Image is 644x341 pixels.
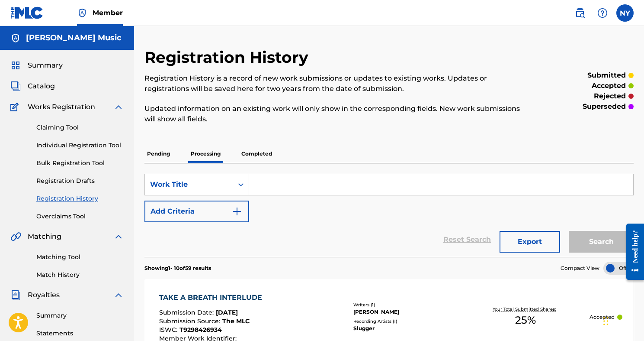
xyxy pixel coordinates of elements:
[592,81,626,91] p: accepted
[36,123,124,132] a: Claiming Tool
[36,159,124,168] a: Bulk Registration Tool
[601,299,644,341] iframe: Chat Widget
[144,264,211,272] p: Showing 1 - 10 of 59 results
[571,4,589,22] a: Public Search
[515,312,536,328] span: 25 %
[353,302,461,308] div: Writers ( 1 )
[561,264,599,272] span: Compact View
[583,101,626,112] p: superseded
[10,102,22,112] img: Works Registration
[594,91,626,101] p: rejected
[36,194,124,203] a: Registration History
[620,217,644,286] iframe: Resource Center
[144,145,173,163] p: Pending
[144,174,634,257] form: Search Form
[113,290,124,300] img: expand
[179,326,222,334] span: T9298426934
[10,81,55,91] a: CatalogCatalog
[10,60,63,71] a: SummarySummary
[222,317,250,325] span: The MLC
[77,8,87,18] img: Top Rightsholder
[28,231,61,242] span: Matching
[188,145,223,163] p: Processing
[10,81,21,91] img: Catalog
[159,326,179,334] span: ISWC :
[216,309,238,316] span: [DATE]
[353,308,461,316] div: [PERSON_NAME]
[36,212,124,221] a: Overclaims Tool
[28,60,63,71] span: Summary
[36,176,124,185] a: Registration Drafts
[159,309,216,316] span: Submission Date :
[493,306,558,312] p: Your Total Submitted Shares:
[10,290,21,300] img: Royalties
[590,313,615,321] p: Accepted
[616,4,634,22] div: User Menu
[603,308,609,334] div: Drag
[144,48,313,67] h2: Registration History
[28,102,95,112] span: Works Registration
[144,201,249,222] button: Add Criteria
[113,231,124,242] img: expand
[10,60,21,71] img: Summary
[28,290,60,300] span: Royalties
[232,206,242,217] img: 9d2ae6d4665cec9f34b9.svg
[159,317,222,325] span: Submission Source :
[353,325,461,332] div: Slugger
[597,8,608,18] img: help
[353,318,461,325] div: Recording Artists ( 1 )
[239,145,275,163] p: Completed
[36,311,124,320] a: Summary
[587,70,626,81] p: submitted
[36,253,124,262] a: Matching Tool
[150,179,228,190] div: Work Title
[159,292,266,303] div: TAKE A BREATH INTERLUDE
[113,102,124,112] img: expand
[500,231,560,253] button: Export
[10,33,21,43] img: Accounts
[10,231,21,242] img: Matching
[36,329,124,338] a: Statements
[26,33,122,43] h5: Noah Young Music
[575,8,585,18] img: search
[144,104,521,124] p: Updated information on an existing work will only show in the corresponding fields. New work subm...
[36,141,124,150] a: Individual Registration Tool
[594,4,611,22] div: Help
[10,6,44,19] img: MLC Logo
[36,270,124,279] a: Match History
[93,8,123,18] span: Member
[28,81,55,91] span: Catalog
[144,73,521,94] p: Registration History is a record of new work submissions or updates to existing works. Updates or...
